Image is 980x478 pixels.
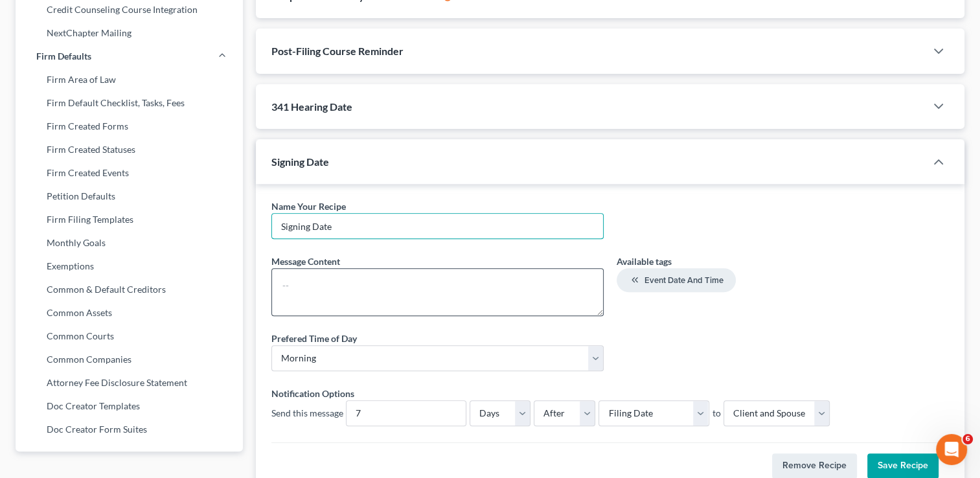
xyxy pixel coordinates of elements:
[271,333,357,344] span: Prefered Time of Day
[644,275,724,286] span: Event Date and Time
[963,434,973,444] span: 6
[271,45,404,57] span: Post-Filing Course Reminder
[16,161,243,185] a: Firm Created Events
[16,231,243,255] a: Monthly Goals
[16,394,243,418] a: Doc Creator Templates
[617,255,949,268] label: Available tags
[271,256,340,267] span: Message Content
[16,324,243,348] a: Common Courts
[16,255,243,278] a: Exemptions
[271,406,343,420] label: Send this message
[347,401,466,426] input: #
[16,185,243,208] a: Petition Defaults
[271,201,346,212] span: Name Your Recipe
[271,155,329,168] span: Signing Date
[16,45,243,68] a: Firm Defaults
[16,91,243,115] a: Firm Default Checklist, Tasks, Fees
[16,301,243,324] a: Common Assets
[16,138,243,161] a: Firm Created Statuses
[271,387,354,400] label: Notification Options
[16,371,243,394] a: Attorney Fee Disclosure Statement
[272,214,603,238] input: Enter recipe name...
[16,21,243,45] a: NextChapter Mailing
[712,406,721,420] label: to
[271,100,352,113] span: 341 Hearing Date
[16,348,243,371] a: Common Companies
[16,115,243,138] a: Firm Created Forms
[16,208,243,231] a: Firm Filing Templates
[16,68,243,91] a: Firm Area of Law
[617,268,736,292] button: Event Date and Time
[16,278,243,301] a: Common & Default Creditors
[936,434,967,465] iframe: Intercom live chat
[36,50,91,63] span: Firm Defaults
[16,418,243,441] a: Doc Creator Form Suites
